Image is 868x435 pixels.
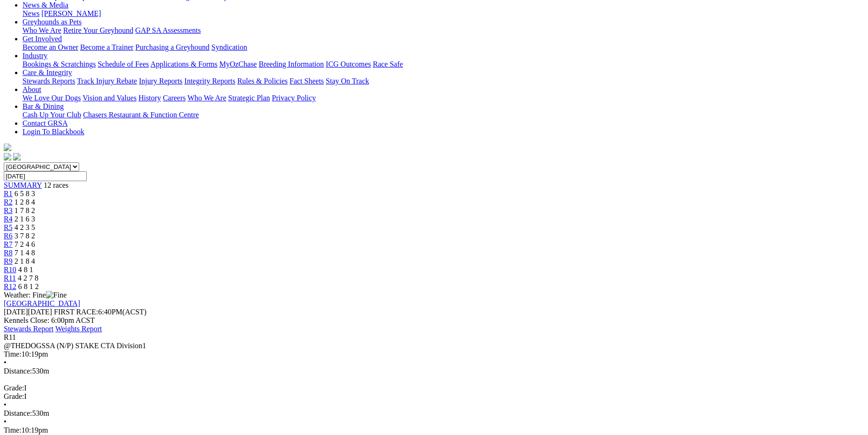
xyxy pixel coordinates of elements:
[326,60,371,68] a: ICG Outcomes
[4,308,52,316] span: [DATE]
[187,94,226,102] a: Who We Are
[15,249,35,257] span: 7 1 4 8
[4,144,11,151] img: logo-grsa-white.png
[22,111,81,119] a: Cash Up Your Club
[22,9,864,18] div: News & Media
[4,359,7,366] span: •
[22,85,41,93] a: About
[4,266,16,274] a: R10
[4,367,864,375] div: 530m
[4,282,16,290] a: R12
[22,26,61,34] a: Who We Are
[22,26,864,35] div: Greyhounds as Pets
[4,249,13,257] a: R8
[22,77,864,85] div: Care & Integrity
[4,316,864,325] div: Kennels Close: 6:00pm ACST
[326,77,369,85] a: Stay On Track
[138,94,161,102] a: History
[22,1,68,9] a: News & Media
[237,77,288,85] a: Rules & Policies
[22,94,864,102] div: About
[4,181,42,189] a: SUMMARY
[15,206,35,214] span: 1 7 8 2
[228,94,270,102] a: Strategic Plan
[163,94,186,102] a: Careers
[15,215,35,223] span: 2 1 6 3
[41,9,101,17] a: [PERSON_NAME]
[4,190,13,198] span: R1
[4,299,80,307] a: [GEOGRAPHIC_DATA]
[4,418,7,426] span: •
[4,171,87,181] input: Select date
[4,215,13,223] a: R4
[4,426,864,435] div: 10:19pm
[22,43,864,52] div: Get Involved
[4,325,53,333] a: Stewards Report
[22,69,72,76] a: Care & Integrity
[4,274,16,282] a: R11
[4,232,13,240] span: R6
[4,240,13,248] a: R7
[4,153,11,160] img: facebook.svg
[63,26,134,34] a: Retire Your Greyhound
[18,282,39,290] span: 6 8 1 2
[80,43,134,51] a: Become a Trainer
[4,198,13,206] a: R2
[83,111,199,119] a: Chasers Restaurant & Function Centre
[4,392,864,401] div: I
[13,153,21,160] img: twitter.svg
[211,43,247,51] a: Syndication
[373,60,403,68] a: Race Safe
[4,384,24,392] span: Grade:
[22,119,67,127] a: Contact GRSA
[4,392,24,400] span: Grade:
[46,291,67,299] img: Fine
[4,409,32,417] span: Distance:
[22,128,84,136] a: Login To Blackbook
[18,274,38,282] span: 4 2 7 8
[135,26,201,34] a: GAP SA Assessments
[54,308,98,316] span: FIRST RACE:
[4,350,864,359] div: 10:19pm
[54,308,147,316] span: 6:40PM(ACST)
[272,94,316,102] a: Privacy Policy
[15,190,35,198] span: 6 5 8 3
[97,60,149,68] a: Schedule of Fees
[15,198,35,206] span: 1 2 8 4
[22,52,47,60] a: Industry
[55,325,102,333] a: Weights Report
[219,60,257,68] a: MyOzChase
[4,333,16,341] span: R11
[22,111,864,119] div: Bar & Dining
[4,257,13,265] a: R9
[22,77,75,85] a: Stewards Reports
[4,342,864,350] div: @THEDOGSSA (N/P) STAKE CTA Division1
[4,409,864,418] div: 530m
[4,206,13,214] a: R3
[184,77,235,85] a: Integrity Reports
[15,232,35,240] span: 3 7 8 2
[259,60,324,68] a: Breeding Information
[22,60,864,69] div: Industry
[4,308,28,316] span: [DATE]
[4,384,864,392] div: I
[4,223,13,231] span: R5
[135,43,210,51] a: Purchasing a Greyhound
[22,18,82,26] a: Greyhounds as Pets
[82,94,136,102] a: Vision and Values
[15,257,35,265] span: 2 1 8 4
[4,350,22,358] span: Time:
[4,426,22,434] span: Time:
[150,60,217,68] a: Applications & Forms
[22,9,39,17] a: News
[22,102,64,110] a: Bar & Dining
